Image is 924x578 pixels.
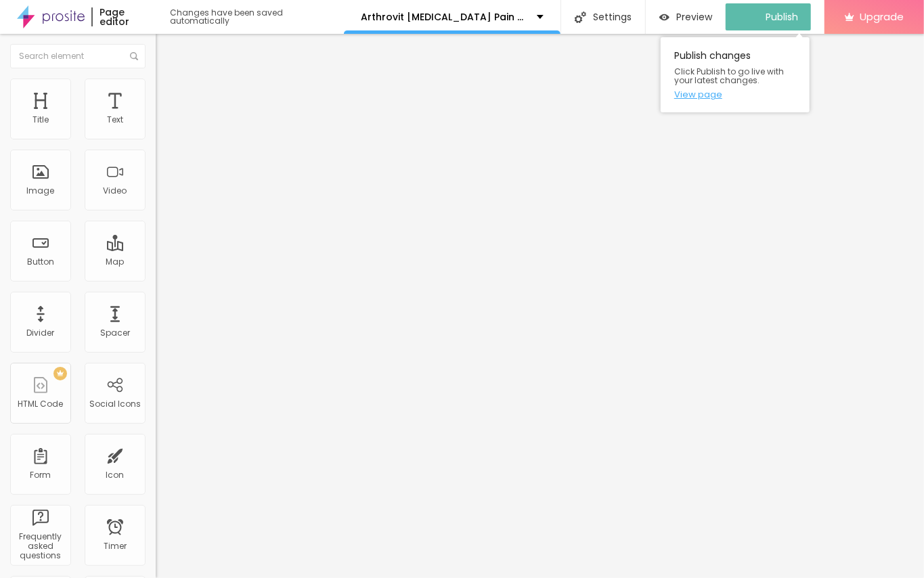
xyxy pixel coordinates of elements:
[27,186,55,196] div: Image
[104,541,127,551] div: Timer
[130,52,138,60] img: Icone
[10,44,146,68] input: Search element
[106,470,125,480] div: Icon
[14,532,67,561] div: Frequently asked questions
[100,328,130,338] div: Spacer
[107,115,123,125] div: Text
[676,12,712,22] span: Preview
[766,12,798,22] span: Publish
[646,3,726,30] button: Preview
[30,470,51,480] div: Form
[361,12,527,22] p: Arthrovit [MEDICAL_DATA] Pain Relief Cream [GEOGRAPHIC_DATA]
[674,90,796,99] a: View page
[661,37,810,112] div: Publish changes
[575,12,586,23] img: Icone
[89,399,141,409] div: Social Icons
[170,9,344,25] div: Changes have been saved automatically
[156,34,924,578] iframe: Editor
[106,257,125,267] div: Map
[32,115,49,125] div: Title
[91,7,157,26] div: Page editor
[674,67,796,85] span: Click Publish to go live with your latest changes.
[104,186,127,196] div: Video
[860,11,904,22] span: Upgrade
[27,328,55,338] div: Divider
[27,257,54,267] div: Button
[726,3,811,30] button: Publish
[659,12,669,23] img: view-1.svg
[18,399,64,409] div: HTML Code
